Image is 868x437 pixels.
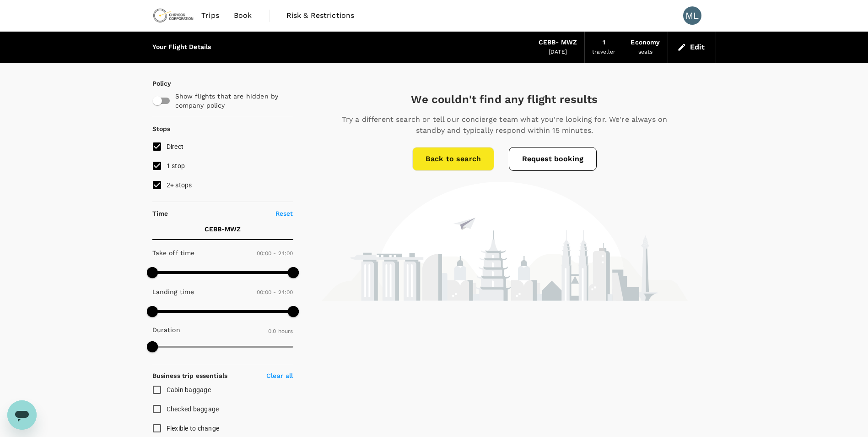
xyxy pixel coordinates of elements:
[675,40,708,55] button: Edit
[152,125,171,132] strong: Stops
[167,143,184,150] span: Direct
[152,209,168,218] p: Time
[412,147,494,171] a: Back to search
[257,289,293,295] span: 00:00 - 24:00
[509,147,597,171] button: Request booking
[603,38,605,48] div: 1
[152,372,228,379] strong: Business trip essentials
[322,182,688,301] img: no-flight-found
[152,79,161,88] p: Policy
[286,10,355,21] span: Risk & Restrictions
[167,386,211,393] span: Cabin baggage
[167,162,185,169] span: 1 stop
[152,248,195,257] p: Take off time
[167,181,192,189] span: 2+ stops
[539,38,577,48] div: CEBB - MWZ
[167,405,219,413] span: Checked baggage
[638,48,653,57] div: seats
[152,5,194,26] img: Chrysos Corporation
[167,425,220,432] span: Flexible to change
[631,38,660,48] div: Economy
[7,400,37,430] iframe: Button to launch messaging window
[549,48,567,57] div: [DATE]
[266,371,293,380] p: Clear all
[205,224,241,234] p: CEBB - MWZ
[201,10,219,21] span: Trips
[152,42,211,52] div: Your Flight Details
[257,250,293,257] span: 00:00 - 24:00
[175,92,287,110] p: Show flights that are hidden by company policy
[331,92,679,107] h5: We couldn't find any flight results
[275,209,293,218] p: Reset
[152,287,194,296] p: Landing time
[592,48,615,57] div: traveller
[152,325,180,334] p: Duration
[683,6,701,25] div: ML
[268,328,293,334] span: 0.0 hours
[331,114,679,136] p: Try a different search or tell our concierge team what you're looking for. We're always on standb...
[234,10,252,21] span: Book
